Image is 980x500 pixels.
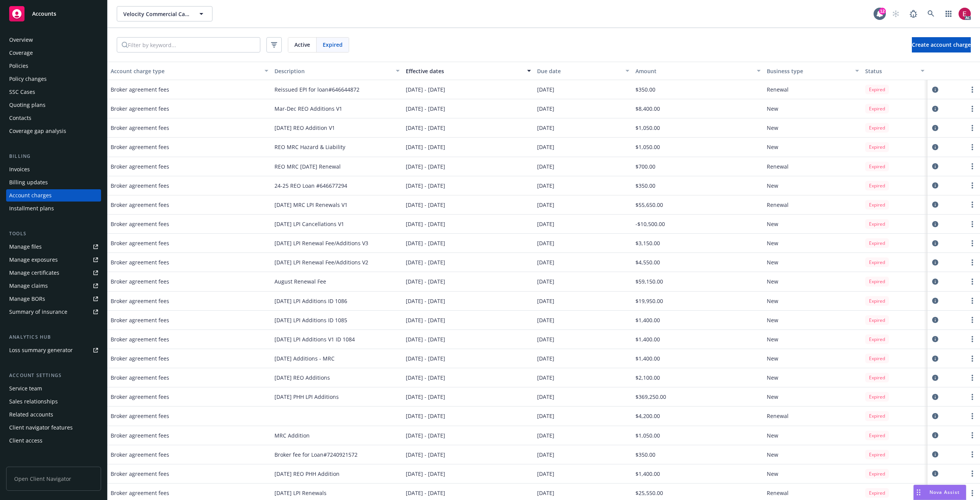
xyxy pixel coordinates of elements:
[111,162,169,170] span: Broker agreement fees
[968,334,977,344] a: more
[767,220,778,228] span: New
[968,296,977,305] a: more
[635,374,660,382] span: $2,100.00
[865,296,889,306] div: Expired
[632,62,764,80] button: Amount
[6,372,101,379] div: Account settings
[968,85,977,94] button: more
[406,162,445,170] span: [DATE] - [DATE]
[6,189,101,202] a: Account charges
[537,297,554,305] span: [DATE]
[767,67,851,75] div: Business type
[406,277,445,285] span: [DATE] - [DATE]
[929,489,960,495] span: Nova Assist
[406,201,445,209] span: [DATE] - [DATE]
[111,316,169,324] span: Broker agreement fees
[968,411,977,421] button: more
[9,73,47,85] div: Policy changes
[6,254,101,266] a: Manage exposures
[865,123,889,133] div: Expired
[6,408,101,421] a: Related accounts
[6,333,101,341] div: Analytics hub
[274,124,335,132] span: [DATE] REO Addition V1
[6,86,101,98] a: SSC Cases
[767,162,789,170] span: Renewal
[865,334,889,344] div: Expired
[865,277,889,286] div: Expired
[635,182,655,190] span: $350.00
[865,67,916,75] div: Status
[274,162,341,170] span: REO MRC [DATE] Renewal
[537,201,554,209] span: [DATE]
[931,373,940,382] a: circleInformation
[274,201,348,209] span: [DATE] MRC LPI Renewals V1
[537,258,554,266] span: [DATE]
[635,258,660,266] span: $4,550.00
[9,382,42,395] div: Service team
[274,239,368,247] span: [DATE] LPI Renewal Fee/Additions V3
[111,451,169,459] span: Broker agreement fees
[537,162,554,170] span: [DATE]
[537,239,554,247] span: [DATE]
[6,306,101,318] a: Summary of insurance
[968,200,977,209] button: more
[968,469,977,478] a: more
[274,143,345,151] span: REO MRC Hazard & Liability
[931,334,940,344] a: circleInformation
[111,85,169,93] span: Broker agreement fees
[635,316,660,324] span: $1,400.00
[931,85,940,94] a: circleInformation
[968,181,977,190] button: more
[274,374,330,382] span: [DATE] REO Additions
[635,162,655,170] span: $700.00
[9,344,73,356] div: Loss summary generator
[6,267,101,279] a: Manage certificates
[6,395,101,408] a: Sales relationships
[931,296,940,305] a: circleInformation
[271,62,403,80] button: Description
[635,124,660,132] span: $1,050.00
[6,434,101,447] a: Client access
[117,6,212,21] button: Velocity Commercial Capital
[111,143,169,151] span: Broker agreement fees
[767,431,778,439] span: New
[406,393,445,401] span: [DATE] - [DATE]
[6,125,101,137] a: Coverage gap analysis
[635,431,660,439] span: $1,050.00
[931,123,940,133] a: circleInformation
[111,67,260,75] div: Account charge type
[122,42,128,48] svg: Search
[9,293,45,305] div: Manage BORs
[968,239,977,248] button: more
[111,201,169,209] span: Broker agreement fees
[767,105,778,113] span: New
[9,86,35,98] div: SSC Cases
[767,201,789,209] span: Renewal
[111,354,169,362] span: Broker agreement fees
[537,393,554,401] span: [DATE]
[111,182,169,190] span: Broker agreement fees
[635,451,655,459] span: $350.00
[6,176,101,189] a: Billing updates
[6,152,101,160] div: Billing
[968,431,977,440] button: more
[767,470,778,478] span: New
[111,277,169,285] span: Broker agreement fees
[6,47,101,59] a: Coverage
[931,315,940,325] a: circleInformation
[9,47,33,59] div: Coverage
[6,421,101,434] a: Client navigator features
[406,124,445,132] span: [DATE] - [DATE]
[6,241,101,253] a: Manage files
[123,10,189,18] span: Velocity Commercial Capital
[6,280,101,292] a: Manage claims
[923,6,939,21] a: Search
[635,297,663,305] span: $19,950.00
[274,316,347,324] span: [DATE] LPI Additions ID 1085
[537,431,554,439] span: [DATE]
[767,143,778,151] span: New
[9,189,52,202] div: Account charges
[274,393,339,401] span: [DATE] PHH LPI Additions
